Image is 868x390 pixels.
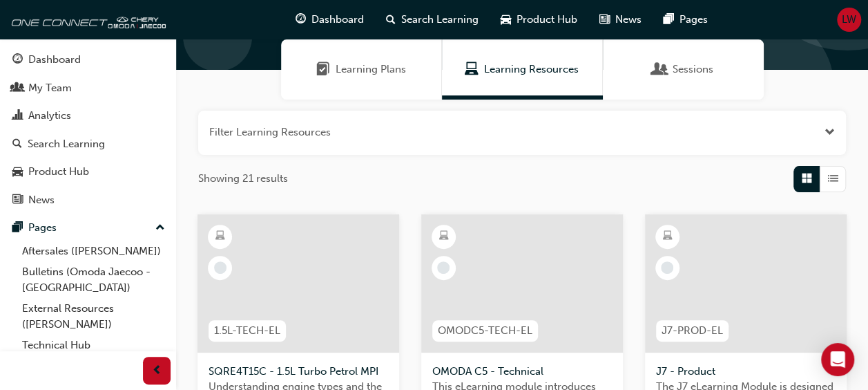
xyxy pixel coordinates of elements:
[6,103,171,129] a: Analytics
[296,11,306,28] span: guage-icon
[6,159,171,185] a: Product Hub
[662,228,672,245] span: learningResourceType_ELEARNING-icon
[664,11,674,28] span: pages-icon
[12,194,23,207] span: news-icon
[437,261,450,274] span: learningRecordVerb_NONE-icon
[28,192,55,208] div: News
[28,80,72,96] div: My Team
[828,171,838,187] span: List
[438,323,532,339] span: OMODC5-TECH-EL
[386,11,396,28] span: search-icon
[316,62,330,77] span: Learning Plans
[442,39,603,100] a: Learning ResourcesLearning Resources
[17,335,171,371] a: Technical Hub ([PERSON_NAME])
[6,215,171,241] button: Pages
[599,11,610,28] span: news-icon
[802,171,812,187] span: Grid
[653,62,667,77] span: Sessions
[209,364,388,380] span: SQRE4T15C - 1.5L Turbo Petrol MPI
[6,47,171,73] a: Dashboard
[12,54,23,66] span: guage-icon
[152,362,162,380] span: prev-icon
[28,52,81,68] div: Dashboard
[465,62,479,77] span: Learning Resources
[484,62,579,77] span: Learning Resources
[662,323,723,339] span: J7-PROD-EL
[615,12,642,28] span: News
[17,261,171,298] a: Bulletins (Omoda Jaecoo - [GEOGRAPHIC_DATA])
[198,171,288,187] span: Showing 21 results
[12,166,23,178] span: car-icon
[155,219,165,237] span: up-icon
[661,261,673,274] span: learningRecordVerb_NONE-icon
[284,6,375,34] a: guage-iconDashboard
[432,364,612,380] span: OMODA C5 - Technical
[821,343,854,376] div: Open Intercom Messenger
[6,187,171,213] a: News
[656,364,836,380] span: J7 - Product
[517,12,577,28] span: Product Hub
[215,228,225,245] span: learningResourceType_ELEARNING-icon
[311,12,364,28] span: Dashboard
[12,222,23,234] span: pages-icon
[837,8,861,32] button: LW
[12,110,23,122] span: chart-icon
[28,220,57,236] div: Pages
[6,44,171,215] button: DashboardMy TeamAnalyticsSearch LearningProduct HubNews
[501,11,511,28] span: car-icon
[214,323,280,339] span: 1.5L-TECH-EL
[28,164,89,180] div: Product Hub
[12,82,23,95] span: people-icon
[6,131,171,157] a: Search Learning
[336,62,406,77] span: Learning Plans
[375,6,490,34] a: search-iconSearch Learning
[7,6,166,33] img: oneconnect
[28,136,105,152] div: Search Learning
[438,228,448,245] span: learningResourceType_ELEARNING-icon
[603,39,764,100] a: SessionsSessions
[28,108,71,124] div: Analytics
[824,124,835,140] button: Open the filter
[12,138,22,151] span: search-icon
[281,39,442,100] a: Learning PlansLearning Plans
[17,298,171,335] a: External Resources ([PERSON_NAME])
[653,6,719,34] a: pages-iconPages
[6,75,171,101] a: My Team
[17,241,171,262] a: Aftersales ([PERSON_NAME])
[673,62,713,77] span: Sessions
[214,261,226,274] span: learningRecordVerb_NONE-icon
[679,12,708,28] span: Pages
[588,6,653,34] a: news-iconNews
[490,6,588,34] a: car-iconProduct Hub
[842,12,856,28] span: LW
[401,12,479,28] span: Search Learning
